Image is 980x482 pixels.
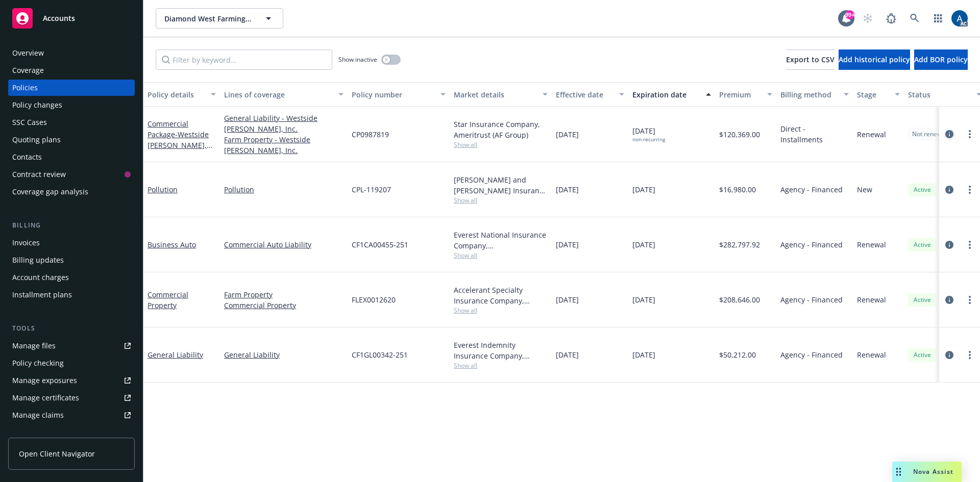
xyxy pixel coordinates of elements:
div: Coverage [12,62,44,79]
a: Manage exposures [8,372,135,389]
span: FLEX0012620 [352,294,396,305]
span: Diamond West Farming Company Inc. et al [164,13,253,24]
a: Manage claims [8,407,135,423]
a: more [964,184,976,196]
span: [DATE] [632,294,655,305]
span: [DATE] [556,349,579,360]
span: Active [912,295,933,305]
a: Pollution [148,185,178,194]
a: Contacts [8,149,135,165]
div: SSC Cases [12,114,47,131]
button: Export to CSV [786,49,835,70]
div: Invoices [12,235,40,251]
div: Everest National Insurance Company, [GEOGRAPHIC_DATA], Risk Placement Services, Inc. (RPS) [454,230,548,251]
span: [DATE] [556,129,579,140]
a: Business Auto [148,240,196,249]
button: Lines of coverage [220,82,348,107]
span: New [857,184,872,195]
div: [PERSON_NAME] and [PERSON_NAME] Insurance Company, [PERSON_NAME] & [PERSON_NAME] ([GEOGRAPHIC_DAT... [454,174,548,196]
button: Policy number [348,82,450,107]
div: Expiration date [632,89,700,100]
span: [DATE] [632,184,655,195]
span: Direct - Installments [780,123,849,145]
span: CPL-119207 [352,184,391,195]
a: Policy changes [8,97,135,113]
button: Stage [853,82,904,107]
div: Quoting plans [12,132,61,148]
span: [DATE] [556,294,579,305]
span: Active [912,350,933,360]
button: Nova Assist [892,462,962,482]
span: Renewal [857,239,886,250]
a: more [964,294,976,306]
a: Policy checking [8,355,135,371]
div: Accelerant Specialty Insurance Company, Accelerant, Risk Placement Services, Inc. (RPS) [454,285,548,306]
a: circleInformation [943,128,955,140]
span: [DATE] [556,239,579,250]
span: $16,980.00 [719,184,756,195]
span: Agency - Financed [780,239,843,250]
span: - Westside [PERSON_NAME], Inc. [148,130,212,161]
div: Account charges [12,269,69,286]
span: Nova Assist [913,467,953,476]
a: General Liability [148,350,203,360]
button: Add BOR policy [914,49,968,70]
span: $50,212.00 [719,349,756,360]
span: Renewal [857,349,886,360]
div: Market details [454,89,536,100]
div: Policy number [352,89,434,100]
a: circleInformation [943,239,955,251]
a: Search [904,8,925,29]
a: Coverage [8,62,135,79]
a: SSC Cases [8,114,135,131]
div: Drag to move [892,462,905,482]
a: Switch app [928,8,948,29]
a: more [964,349,976,361]
a: Installment plans [8,287,135,303]
a: General Liability - Westside [PERSON_NAME], Inc. [224,113,344,134]
span: Show inactive [338,55,377,64]
a: Farm Property [224,289,344,300]
div: Billing updates [12,252,64,268]
a: circleInformation [943,294,955,306]
span: Add historical policy [839,55,910,64]
a: more [964,128,976,140]
div: Stage [857,89,889,100]
span: Active [912,185,933,194]
a: General Liability [224,349,344,360]
div: Installment plans [12,287,72,303]
div: 99+ [845,10,854,19]
span: [DATE] [632,239,655,250]
div: Manage claims [12,407,64,423]
span: Show all [454,306,548,315]
button: Billing method [776,82,853,107]
div: Policies [12,80,38,96]
div: Status [908,89,970,100]
div: Policy details [148,89,205,100]
a: Billing updates [8,252,135,268]
span: Show all [454,196,548,205]
button: Effective date [552,82,628,107]
span: Export to CSV [786,55,835,64]
span: Accounts [43,14,75,22]
a: Accounts [8,4,135,33]
div: Billing [8,220,135,231]
span: [DATE] [556,184,579,195]
button: Add historical policy [839,49,910,70]
div: Policy changes [12,97,62,113]
div: Manage certificates [12,390,79,406]
div: non-recurring [632,136,665,143]
input: Filter by keyword... [156,49,332,70]
div: Coverage gap analysis [12,184,88,200]
a: Policies [8,80,135,96]
button: Premium [715,82,776,107]
div: Manage BORs [12,424,60,441]
div: Lines of coverage [224,89,332,100]
a: Commercial Property [148,290,188,310]
div: Billing method [780,89,838,100]
div: Everest Indemnity Insurance Company, [GEOGRAPHIC_DATA], Risk Placement Services, Inc. (RPS) [454,340,548,361]
span: $208,646.00 [719,294,760,305]
a: circleInformation [943,349,955,361]
button: Market details [450,82,552,107]
div: Overview [12,45,44,61]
